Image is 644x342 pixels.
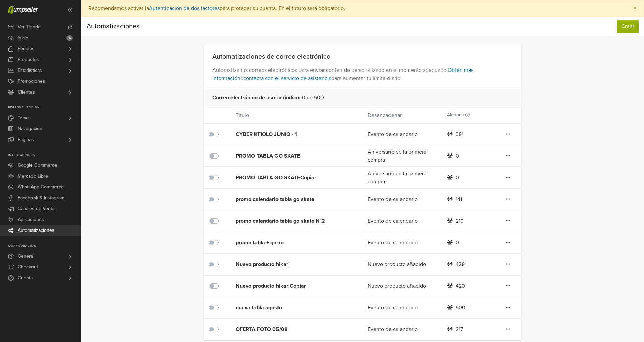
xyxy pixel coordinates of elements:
[149,5,220,12] a: Autenticación de dos factores
[18,203,54,214] span: Canales de Venta
[362,282,442,290] div: Nuevo producto añadido
[626,0,644,17] button: Close
[18,76,45,87] span: Promociones
[456,217,464,225] div: 210
[243,75,331,82] a: contacta con el servicio de asistencia
[230,111,362,119] div: Título
[18,214,44,225] span: Aplicaciones
[362,260,442,268] div: Nuevo producto añadido
[456,282,465,290] div: 420
[236,260,341,268] div: Nuevo producto hikari
[18,262,38,273] span: Checkout
[18,160,57,171] span: Google Commerce
[236,217,341,225] div: promo calendario tabla go skate N°2
[236,174,341,182] div: PROMO TABLA GO SKATECopiar
[8,153,81,157] p: Integraciones
[204,88,521,107] div: 0 de 500
[362,239,442,247] div: Evento de calendario
[18,87,35,98] span: Clientes
[66,35,73,41] span: 6
[362,148,442,164] div: Aniversario de la primera compra
[18,123,42,134] span: Navegación
[617,20,639,33] button: Crear
[18,182,64,193] span: WhatsApp Commerce
[204,61,521,88] span: Automatiza tus correos electrónicos para enviar contenido personalizado en el momento adecuado. o...
[236,304,341,312] div: nueva tabla agosto
[236,195,341,203] div: promo calendario tabla go skate
[18,134,34,145] span: Páginas
[362,195,442,203] div: Evento de calendario
[18,22,40,33] span: Ver Tienda
[18,251,34,262] span: General
[362,325,442,334] div: Evento de calendario
[8,106,81,110] p: Personalización
[633,3,637,13] span: ×
[8,244,81,248] p: Configuración
[456,325,463,334] div: 217
[362,169,442,186] div: Aniversario de la primera compra
[87,20,139,33] div: Automatizaciones
[362,217,442,225] div: Evento de calendario
[456,152,459,160] div: 0
[18,65,42,76] span: Estadísticas
[236,130,341,138] div: CYBER KFIOLO JUNIO - 1
[362,304,442,312] div: Evento de calendario
[236,325,341,334] div: OFERTA FOTO 05/08
[204,53,521,61] div: Automatizaciones de correo electrónico
[456,260,465,268] div: 428
[18,273,33,283] span: Cuenta
[18,193,64,203] span: Facebook & Instagram
[18,171,48,182] span: Mercado Libre
[456,195,462,203] div: 141
[236,239,341,247] div: promo tabla + gorro
[18,43,35,54] span: Pedidos
[362,111,442,119] div: Desencadenar
[447,111,470,119] label: Alcance
[18,113,31,123] span: Temas
[236,282,341,290] div: Nuevo producto hikariCopiar
[456,304,465,312] div: 500
[456,130,463,138] div: 381
[18,54,39,65] span: Productos
[362,130,442,138] div: Evento de calendario
[456,174,459,182] div: 0
[18,33,28,43] span: Inicio
[212,94,301,102] span: Correo electrónico de uso periódico :
[18,225,54,236] span: Automatizaciones
[456,239,459,247] div: 0
[236,152,341,160] div: PROMO TABLA GO SKATE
